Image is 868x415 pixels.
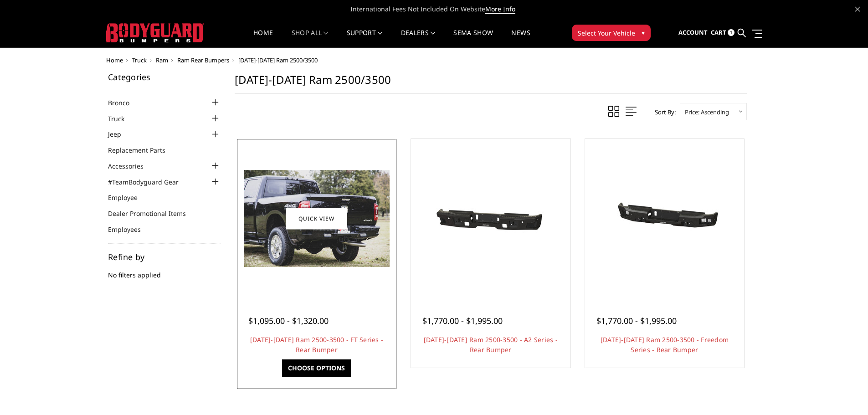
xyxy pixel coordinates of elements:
a: Choose Options [282,359,351,377]
a: Dealers [401,30,436,47]
button: Select Your Vehicle [572,25,651,41]
span: Account [678,28,708,36]
a: 2019-2025 Ram 2500-3500 - Freedom Series - Rear Bumper 2019-2025 Ram 2500-3500 - Freedom Series -... [587,141,742,296]
span: 1 [728,29,734,36]
a: Home [253,30,273,47]
a: Support [347,30,383,47]
a: Replacement Parts [108,145,177,155]
a: Cart 1 [711,20,734,45]
a: Employee [108,193,149,202]
span: $1,770.00 - $1,995.00 [422,315,503,326]
a: SEMA Show [453,30,493,47]
span: Select Your Vehicle [578,28,635,38]
a: Bronco [108,98,141,108]
a: #TeamBodyguard Gear [108,177,190,187]
a: [DATE]-[DATE] Ram 2500-3500 - Freedom Series - Rear Bumper [601,335,729,354]
a: 2019-2025 Ram 2500-3500 - A2 Series - Rear Bumper 2019-2025 Ram 2500-3500 - A2 Series - Rear Bumper [413,141,568,296]
h1: [DATE]-[DATE] Ram 2500/3500 [235,73,747,94]
span: ▾ [642,28,645,37]
img: 2019-2025 Ram 2500-3500 - FT Series - Rear Bumper [244,170,390,267]
a: Jeep [108,129,133,139]
h5: Refine by [108,253,221,261]
a: Account [678,20,708,45]
a: 2019-2025 Ram 2500-3500 - FT Series - Rear Bumper 2019-2025 Ram 2500-3500 - FT Series - Rear Bumper [239,141,394,296]
label: Sort By: [650,105,676,119]
a: More Info [485,5,515,14]
span: [DATE]-[DATE] Ram 2500/3500 [238,56,318,64]
h5: Categories [108,73,221,81]
a: shop all [292,30,329,47]
img: 2019-2025 Ram 2500-3500 - A2 Series - Rear Bumper [418,186,564,251]
a: Employees [108,225,152,234]
a: Accessories [108,161,155,171]
a: Ram Rear Bumpers [177,56,229,64]
div: No filters applied [108,253,221,289]
span: $1,095.00 - $1,320.00 [248,315,329,326]
a: Quick view [286,208,347,229]
a: Truck [108,114,136,123]
a: Truck [132,56,147,64]
img: BODYGUARD BUMPERS [106,23,204,42]
a: Ram [156,56,168,64]
a: News [511,30,530,47]
a: Home [106,56,123,64]
span: $1,770.00 - $1,995.00 [596,315,677,326]
a: Dealer Promotional Items [108,209,197,218]
span: Cart [711,28,726,36]
a: [DATE]-[DATE] Ram 2500-3500 - A2 Series - Rear Bumper [424,335,558,354]
a: [DATE]-[DATE] Ram 2500-3500 - FT Series - Rear Bumper [250,335,383,354]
